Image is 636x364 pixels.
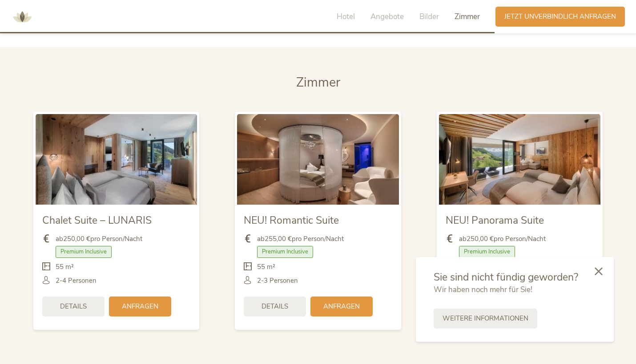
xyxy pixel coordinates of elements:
span: Hotel [337,12,355,22]
span: Premium Inclusive [56,246,112,257]
a: AMONTI & LUNARIS Wellnessresort [9,13,36,20]
b: 255,00 € [265,234,292,243]
span: Premium Inclusive [459,246,515,257]
img: AMONTI & LUNARIS Wellnessresort [9,4,36,30]
span: 2-3 Personen [257,276,298,285]
span: Jetzt unverbindlich anfragen [504,12,616,21]
span: 2-4 Personen [56,276,97,285]
span: Zimmer [455,12,480,22]
span: Zimmer [296,74,340,91]
span: NEU! Romantic Suite [244,214,339,227]
b: 250,00 € [63,234,90,243]
span: Weitere Informationen [443,314,528,323]
span: Wir haben noch mehr für Sie! [434,285,532,295]
span: 55 m² [257,262,275,272]
span: Anfragen [122,302,158,311]
a: Weitere Informationen [434,309,537,328]
span: NEU! Panorama Suite [446,214,544,227]
span: ab pro Person/Nacht [257,234,344,244]
span: Anfragen [323,302,360,311]
span: Chalet Suite – LUNARIS [42,214,152,227]
img: NEU! Panorama Suite [439,114,600,205]
span: Bilder [419,12,439,22]
span: ab pro Person/Nacht [56,234,142,244]
span: 55 m² [56,262,74,272]
span: Premium Inclusive [257,246,313,257]
img: NEU! Romantic Suite [237,114,399,205]
span: Details [262,302,288,311]
span: Sie sind nicht fündig geworden? [434,270,578,284]
span: Details [60,302,87,311]
span: Angebote [370,12,404,22]
img: Chalet Suite – LUNARIS [36,114,197,205]
span: ab pro Person/Nacht [459,234,546,244]
b: 250,00 € [467,234,494,243]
